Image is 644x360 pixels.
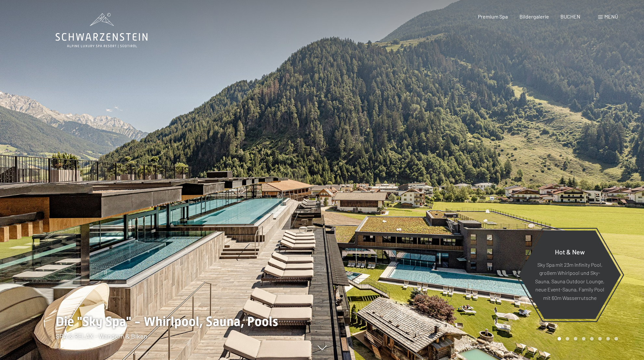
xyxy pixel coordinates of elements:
div: Carousel Page 6 [598,337,602,341]
a: BUCHEN [560,13,580,19]
div: Carousel Page 3 [574,337,577,341]
a: Bildergalerie [519,13,549,19]
div: Carousel Page 5 [590,337,594,341]
div: Carousel Page 7 [606,337,610,341]
div: Carousel Page 8 [614,337,618,341]
p: Sky Spa mit 23m Infinity Pool, großem Whirlpool und Sky-Sauna, Sauna Outdoor Lounge, neue Event-S... [534,260,605,302]
a: Hot & New Sky Spa mit 23m Infinity Pool, großem Whirlpool und Sky-Sauna, Sauna Outdoor Lounge, ne... [518,230,621,319]
span: Hot & New [555,248,585,255]
div: Carousel Page 4 [582,337,585,341]
div: Carousel Pagination [555,337,618,341]
div: Carousel Page 1 (Current Slide) [558,337,561,341]
span: Menü [604,13,618,19]
a: Premium Spa [478,13,508,19]
div: Carousel Page 2 [566,337,569,341]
